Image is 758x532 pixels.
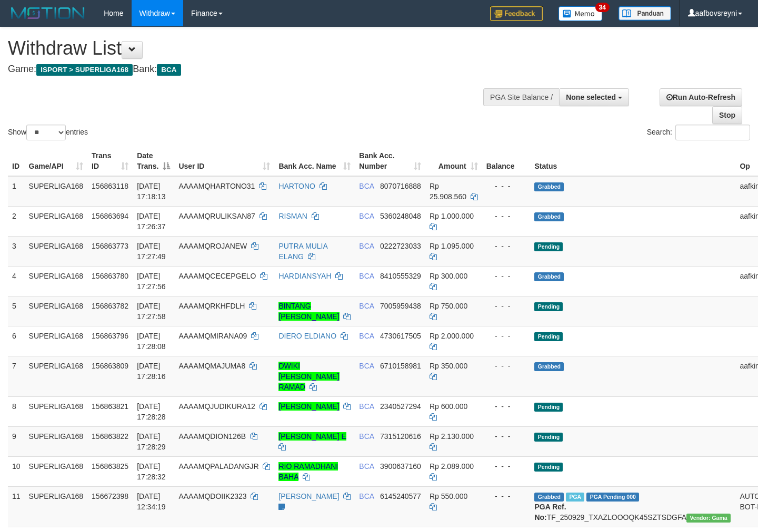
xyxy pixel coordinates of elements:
[278,272,331,280] a: HARDIANSYAH
[566,93,616,101] span: None selected
[137,272,166,291] span: [DATE] 17:27:56
[92,362,128,370] span: 156863809
[8,125,88,140] label: Show entries
[486,431,526,442] div: - - -
[25,456,88,486] td: SUPERLIGA168
[137,212,166,231] span: [DATE] 17:26:37
[278,182,315,190] a: HARTONO
[675,125,750,140] input: Search:
[178,492,246,500] span: AAAAMQDOIIK2323
[380,182,421,190] span: Copy 8070716888 to clipboard
[430,272,467,280] span: Rp 300.000
[36,64,133,76] span: ISPORT > SUPERLIGA168
[559,88,629,106] button: None selected
[486,211,526,221] div: - - -
[359,462,374,470] span: BCA
[278,492,339,500] a: [PERSON_NAME]
[430,432,474,441] span: Rp 2.130.000
[355,146,425,176] th: Bank Acc. Number: activate to sort column ascending
[619,6,671,21] img: panduan.png
[25,426,88,456] td: SUPERLIGA168
[380,212,421,220] span: Copy 5360248048 to clipboard
[430,402,467,411] span: Rp 600.000
[25,146,88,176] th: Game/API: activate to sort column ascending
[530,146,735,176] th: Status
[534,403,563,412] span: Pending
[92,302,128,310] span: 156863782
[137,402,166,421] span: [DATE] 17:28:28
[92,332,128,340] span: 156863796
[25,356,88,396] td: SUPERLIGA168
[92,212,128,220] span: 156863694
[380,462,421,470] span: Copy 3900637160 to clipboard
[359,242,374,250] span: BCA
[87,146,133,176] th: Trans ID: activate to sort column ascending
[278,432,346,441] a: [PERSON_NAME] E
[566,493,584,502] span: Marked by aafsoycanthlai
[178,432,246,441] span: AAAAMQDION126B
[8,64,495,75] h4: Game: Bank:
[534,272,564,281] span: Grabbed
[534,182,564,191] span: Grabbed
[430,242,474,250] span: Rp 1.095.000
[482,146,531,176] th: Balance
[278,212,307,220] a: RISMAN
[137,302,166,321] span: [DATE] 17:27:58
[25,206,88,236] td: SUPERLIGA168
[359,272,374,280] span: BCA
[25,326,88,356] td: SUPERLIGA168
[359,212,374,220] span: BCA
[430,492,467,500] span: Rp 550.000
[486,271,526,281] div: - - -
[178,212,255,220] span: AAAAMQRULIKSAN87
[534,433,563,442] span: Pending
[8,206,25,236] td: 2
[380,332,421,340] span: Copy 4730617505 to clipboard
[534,302,563,311] span: Pending
[8,486,25,527] td: 11
[686,514,731,523] span: Vendor URL: https://trx31.1velocity.biz
[178,272,256,280] span: AAAAMQCECEPGELO
[534,212,564,221] span: Grabbed
[595,3,610,12] span: 34
[25,176,88,207] td: SUPERLIGA168
[92,432,128,441] span: 156863822
[430,332,474,340] span: Rp 2.000.000
[278,362,339,391] a: DWIKI [PERSON_NAME] RAMAD
[359,302,374,310] span: BCA
[359,362,374,370] span: BCA
[137,182,166,201] span: [DATE] 17:18:13
[660,88,742,106] a: Run Auto-Refresh
[26,125,66,140] select: Showentries
[534,242,563,251] span: Pending
[430,362,467,370] span: Rp 350.000
[178,332,247,340] span: AAAAMQMIRANA09
[486,181,526,191] div: - - -
[534,503,566,521] b: PGA Ref. No:
[486,461,526,472] div: - - -
[430,462,474,470] span: Rp 2.089.000
[380,402,421,411] span: Copy 2340527294 to clipboard
[25,236,88,266] td: SUPERLIGA168
[137,492,166,511] span: [DATE] 12:34:19
[530,486,735,527] td: TF_250929_TXAZLOOOQK45SZTSDGFA
[534,362,564,371] span: Grabbed
[486,491,526,502] div: - - -
[359,402,374,411] span: BCA
[8,396,25,426] td: 8
[8,236,25,266] td: 3
[137,242,166,261] span: [DATE] 17:27:49
[486,301,526,311] div: - - -
[92,182,128,190] span: 156863118
[25,266,88,296] td: SUPERLIGA168
[380,432,421,441] span: Copy 7315120616 to clipboard
[486,361,526,371] div: - - -
[8,356,25,396] td: 7
[380,302,421,310] span: Copy 7005959438 to clipboard
[430,302,467,310] span: Rp 750.000
[359,432,374,441] span: BCA
[92,272,128,280] span: 156863780
[178,242,247,250] span: AAAAMQROJANEW
[486,241,526,251] div: - - -
[486,331,526,341] div: - - -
